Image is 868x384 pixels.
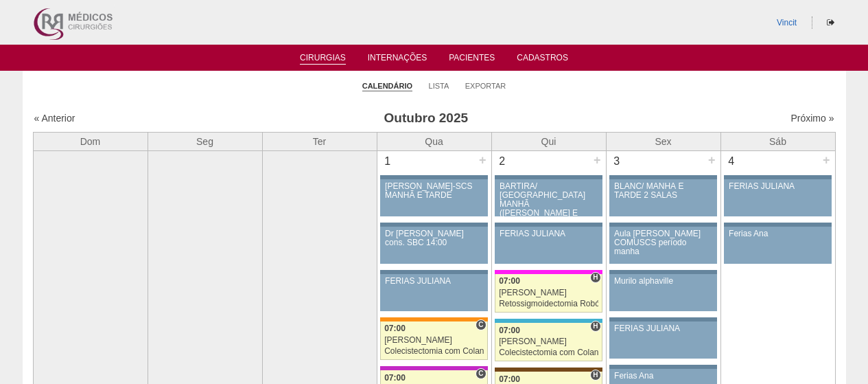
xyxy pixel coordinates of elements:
a: [PERSON_NAME]-SCS MANHÃ E TARDE [380,179,487,216]
div: Key: Pro Matre [495,270,602,274]
div: 4 [721,151,742,172]
h3: Outubro 2025 [226,109,626,128]
a: Ferias Ana [724,227,831,264]
th: Sáb [720,132,835,150]
span: Hospital [590,272,600,283]
a: Próximo » [790,113,834,124]
div: Key: Aviso [609,175,716,179]
a: Cirurgias [300,53,346,65]
a: C 07:00 [PERSON_NAME] Colecistectomia com Colangiografia VL [380,321,487,360]
div: Key: Aviso [495,175,602,179]
div: [PERSON_NAME] [499,337,598,346]
a: BARTIRA/ [GEOGRAPHIC_DATA] MANHÃ ([PERSON_NAME] E ANA)/ SANTA JOANA -TARDE [495,179,602,216]
span: 07:00 [384,324,406,333]
a: Internações [368,53,427,67]
div: FERIAS JULIANA [729,182,827,191]
a: Calendário [362,81,412,91]
div: + [706,151,718,169]
a: H 07:00 [PERSON_NAME] Colecistectomia com Colangiografia VL [495,323,602,361]
div: [PERSON_NAME] [384,336,484,345]
div: + [821,151,832,169]
th: Qui [491,132,606,150]
div: Key: Aviso [380,270,487,274]
a: BLANC/ MANHÃ E TARDE 2 SALAS [609,179,716,216]
span: 07:00 [499,326,520,335]
span: Consultório [476,319,486,330]
div: Key: Aviso [609,223,716,227]
div: Key: Aviso [609,270,716,274]
a: « Anterior [34,113,75,124]
span: 07:00 [499,276,520,286]
div: Key: Aviso [380,175,487,179]
a: FERIAS JULIANA [495,227,602,264]
a: Aula [PERSON_NAME] COMUSCS período manha [609,227,716,264]
span: Hospital [590,321,600,332]
div: Key: Maria Braido [380,366,487,370]
div: Colecistectomia com Colangiografia VL [384,347,484,356]
i: Sair [827,19,834,27]
div: FERIAS JULIANA [500,229,598,238]
a: Vincit [777,18,797,27]
div: 1 [377,151,399,172]
th: Qua [377,132,491,150]
div: [PERSON_NAME] [499,289,598,297]
th: Seg [148,132,262,150]
a: Lista [429,81,449,91]
div: Retossigmoidectomia Robótica [499,300,598,308]
a: FERIAS JULIANA [380,274,487,311]
span: Consultório [476,368,486,379]
a: Cadastros [517,53,568,67]
div: Key: Aviso [609,365,716,369]
a: Exportar [465,81,506,91]
div: Aula [PERSON_NAME] COMUSCS período manha [614,229,712,257]
div: + [591,151,603,169]
div: Ferias Ana [729,229,827,238]
div: Key: São Luiz - SCS [380,317,487,321]
div: Colecistectomia com Colangiografia VL [499,348,598,357]
div: Key: Aviso [495,223,602,227]
div: Ferias Ana [614,372,712,381]
div: Key: Neomater [495,319,602,323]
a: FERIAS JULIANA [609,321,716,359]
div: BARTIRA/ [GEOGRAPHIC_DATA] MANHÃ ([PERSON_NAME] E ANA)/ SANTA JOANA -TARDE [500,182,598,236]
div: 2 [492,151,513,172]
div: Dr [PERSON_NAME] cons. SBC 14:00 [385,229,483,247]
div: Key: Santa Joana [495,368,602,372]
div: Key: Aviso [724,223,831,227]
div: + [477,151,489,169]
span: 07:00 [499,374,520,384]
div: Key: Aviso [609,317,716,321]
div: [PERSON_NAME]-SCS MANHÃ E TARDE [385,182,483,200]
a: Pacientes [449,53,495,67]
a: FERIAS JULIANA [724,179,831,216]
div: FERIAS JULIANA [385,277,483,286]
div: Key: Aviso [380,223,487,227]
a: Dr [PERSON_NAME] cons. SBC 14:00 [380,227,487,264]
div: Key: Aviso [724,175,831,179]
div: BLANC/ MANHÃ E TARDE 2 SALAS [614,182,712,200]
th: Dom [33,132,148,150]
th: Sex [606,132,720,150]
th: Ter [262,132,377,150]
a: Murilo alphaville [609,274,716,311]
div: 3 [607,151,628,172]
span: Hospital [590,370,600,381]
div: Murilo alphaville [614,277,712,286]
span: 07:00 [384,373,406,383]
a: H 07:00 [PERSON_NAME] Retossigmoidectomia Robótica [495,274,602,313]
div: FERIAS JULIANA [614,324,712,333]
